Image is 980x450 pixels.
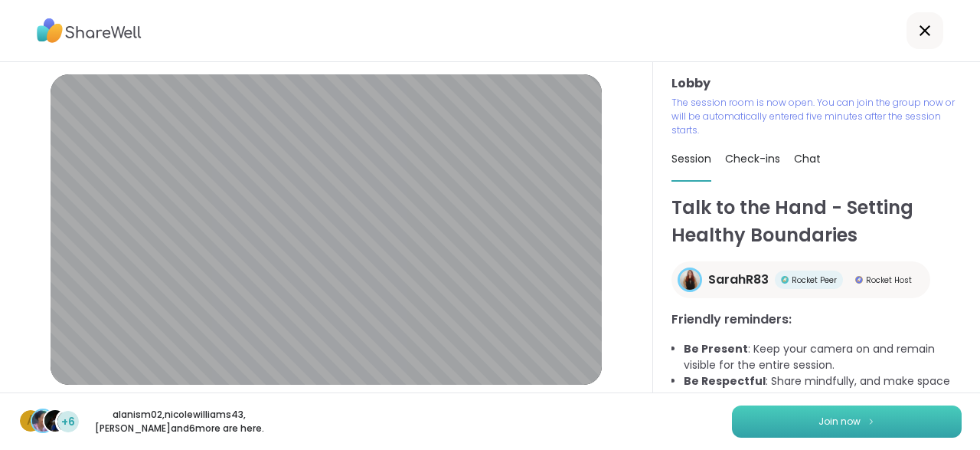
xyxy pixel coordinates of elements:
button: Join now [732,406,962,438]
span: a [27,411,35,431]
span: Check-ins [725,151,780,166]
a: SarahR83SarahR83Rocket PeerRocket PeerRocket HostRocket Host [671,261,930,298]
span: SarahR83 [708,271,769,289]
img: Rocket Peer [781,276,789,284]
span: Join now [818,415,861,429]
span: Rocket Host [866,274,912,286]
li: : Share mindfully, and make space for everyone to share! [684,373,962,406]
span: Session [671,151,711,166]
p: The session room is now open. You can join the group now or will be automatically entered five mi... [671,96,962,137]
p: alanism02 , nicolewilliams43 , [PERSON_NAME] and 6 more are here. [93,408,265,435]
span: +6 [61,414,75,430]
img: SarahR83 [680,270,700,290]
img: nicolewilliams43 [32,410,54,432]
h3: Friendly reminders: [671,310,962,329]
li: : Keep your camera on and remain visible for the entire session. [684,341,962,373]
b: Be Respectful [684,373,766,389]
span: Chat [794,151,821,166]
img: Rocket Host [855,276,863,284]
img: Sandra_D [44,410,66,432]
h1: Talk to the Hand - Setting Healthy Boundaries [671,194,962,249]
span: Rocket Peer [792,274,837,286]
h3: Lobby [671,74,962,93]
img: ShareWell Logomark [867,417,876,425]
b: Be Present [684,341,748,356]
img: ShareWell Logo [37,13,142,48]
